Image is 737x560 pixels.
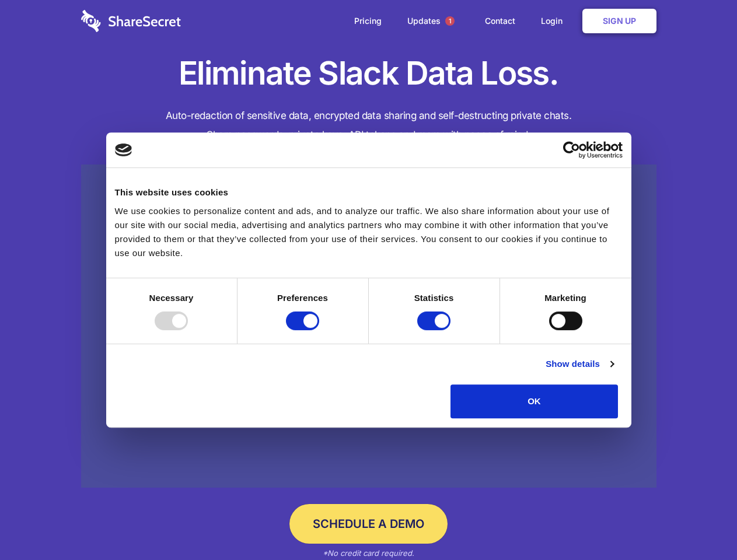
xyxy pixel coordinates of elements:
a: Wistia video thumbnail [81,164,656,488]
strong: Marketing [544,293,586,303]
h1: Eliminate Slack Data Loss. [81,52,656,94]
a: Show details [546,357,613,371]
span: 1 [445,16,455,26]
a: Login [529,3,580,39]
a: Usercentrics Cookiebot - opens in a new window [521,141,623,159]
img: logo-wordmark-white-trans-d4663122ce5f474addd5e946df7df03e33cb6a1c49d2221995e7729f52c070b2.svg [81,10,181,32]
strong: Preferences [277,293,328,303]
a: Sign Up [582,9,656,33]
h4: Auto-redaction of sensitive data, encrypted data sharing and self-destructing private chats. Shar... [81,106,656,145]
a: Pricing [343,3,393,39]
strong: Necessary [149,293,194,303]
div: This website uses cookies [115,185,623,199]
img: logo [115,143,132,156]
em: *No credit card required. [323,548,414,558]
a: Schedule a Demo [289,504,448,544]
div: We use cookies to personalize content and ads, and to analyze our traffic. We also share informat... [115,204,623,260]
button: OK [450,384,618,418]
a: Contact [473,3,527,39]
strong: Statistics [414,293,454,303]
